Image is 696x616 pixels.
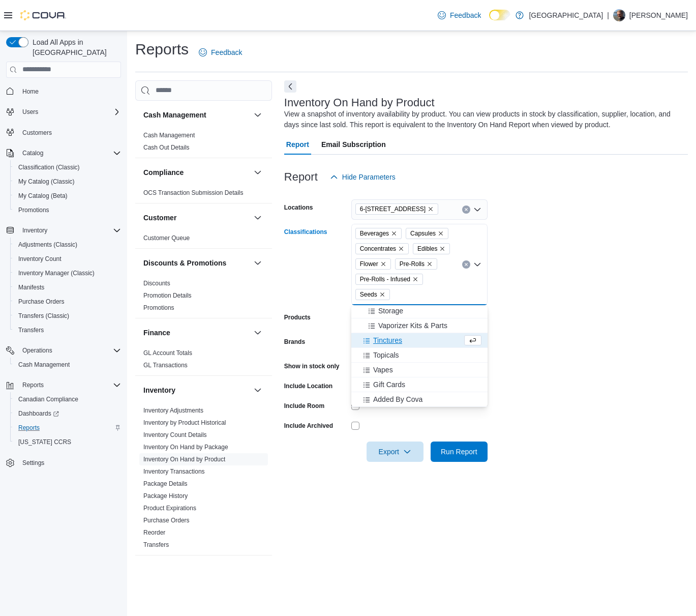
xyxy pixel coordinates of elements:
[398,246,404,252] button: Remove Concentrates from selection in this group
[360,259,378,269] span: Flower
[2,146,125,160] button: Catalog
[14,436,121,448] span: Washington CCRS
[18,178,75,186] span: My Catalog (Classic)
[143,480,188,487] a: Package Details
[417,244,437,254] span: Edibles
[14,310,121,322] span: Transfers (Classic)
[360,274,410,284] span: Pre-Rolls - Infused
[135,129,272,158] div: Cash Management
[18,224,121,237] span: Inventory
[143,328,170,338] h3: Finance
[14,359,74,371] a: Cash Management
[351,333,488,348] button: Tinctures
[2,84,125,99] button: Home
[10,435,125,449] button: [US_STATE] CCRS
[18,192,68,200] span: My Catalog (Beta)
[10,189,125,203] button: My Catalog (Beta)
[143,304,174,311] a: Promotions
[428,206,434,212] button: Remove 6-4715 Trans Canada Hwy from selection in this group
[427,261,433,267] button: Remove Pre-Rolls from selection in this group
[135,404,272,555] div: Inventory
[143,362,188,369] a: GL Transactions
[412,276,418,282] button: Remove Pre-Rolls - Infused from selection in this group
[18,424,40,432] span: Reports
[252,166,264,179] button: Compliance
[351,377,488,392] button: Gift Cards
[395,258,437,270] span: Pre-Rolls
[18,395,78,403] span: Canadian Compliance
[14,324,48,336] a: Transfers
[18,326,44,334] span: Transfers
[135,347,272,375] div: Finance
[143,349,192,357] a: GL Account Totals
[143,143,190,152] span: Cash Out Details
[252,384,264,396] button: Inventory
[284,362,340,370] label: Show in stock only
[252,327,264,339] button: Finance
[14,296,69,308] a: Purchase Orders
[360,244,396,254] span: Concentrates
[2,105,125,119] button: Users
[14,161,121,173] span: Classification (Classic)
[143,444,228,451] a: Inventory On Hand by Package
[18,126,121,139] span: Customers
[18,106,42,118] button: Users
[14,324,121,336] span: Transfers
[342,172,396,182] span: Hide Parameters
[355,274,423,285] span: Pre-Rolls - Infused
[143,419,226,427] span: Inventory by Product Historical
[14,175,121,188] span: My Catalog (Classic)
[450,10,481,20] span: Feedback
[2,455,125,470] button: Settings
[360,204,426,214] span: 6-[STREET_ADDRESS]
[629,9,688,21] p: [PERSON_NAME]
[252,257,264,269] button: Discounts & Promotions
[18,409,59,418] span: Dashboards
[286,134,309,155] span: Report
[284,228,327,236] label: Classifications
[252,212,264,224] button: Customer
[373,379,405,390] span: Gift Cards
[14,253,66,265] a: Inventory Count
[462,206,470,214] button: Clear input
[10,323,125,337] button: Transfers
[462,260,470,269] button: Clear input
[14,204,121,216] span: Promotions
[252,109,264,121] button: Cash Management
[143,505,196,512] a: Product Expirations
[613,9,625,21] div: Chris Clay
[143,189,244,196] a: OCS Transaction Submission Details
[10,203,125,217] button: Promotions
[284,422,333,430] label: Include Archived
[10,160,125,174] button: Classification (Classic)
[351,363,488,377] button: Vapes
[284,109,683,130] div: View a snapshot of inventory availability by product. You can view products in stock by classific...
[14,310,73,322] a: Transfers (Classic)
[22,226,47,234] span: Inventory
[143,167,250,178] button: Compliance
[143,456,225,463] a: Inventory On Hand by Product
[143,516,190,524] span: Purchase Orders
[143,467,205,476] span: Inventory Transactions
[18,457,48,469] a: Settings
[355,243,409,254] span: Concentrates
[10,280,125,295] button: Manifests
[284,382,332,390] label: Include Location
[18,456,121,469] span: Settings
[326,167,400,187] button: Hide Parameters
[14,239,81,251] a: Adjustments (Classic)
[143,406,203,415] span: Inventory Adjustments
[351,392,488,407] button: Added By Cova
[10,238,125,252] button: Adjustments (Classic)
[14,267,99,279] a: Inventory Manager (Classic)
[434,5,485,25] a: Feedback
[143,258,226,268] h3: Discounts & Promotions
[135,39,189,60] h1: Reports
[22,149,43,157] span: Catalog
[22,129,52,137] span: Customers
[18,241,77,249] span: Adjustments (Classic)
[489,10,510,20] input: Dark Mode
[20,10,66,20] img: Cova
